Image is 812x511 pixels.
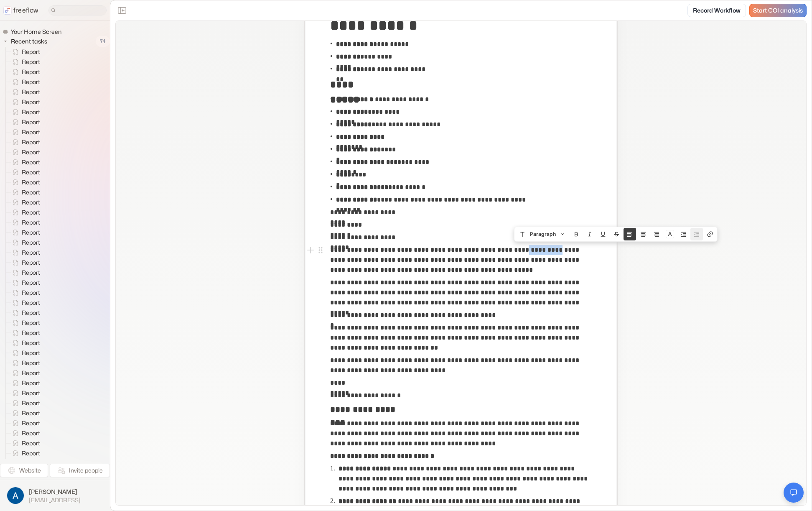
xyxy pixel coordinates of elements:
button: Create link [704,228,716,240]
span: Report [20,198,43,207]
a: Report [6,308,43,318]
span: Report [20,178,43,187]
a: Record Workflow [687,4,746,17]
span: Your Home Screen [9,28,64,36]
span: Report [20,78,43,86]
a: Report [6,127,43,137]
span: Report [20,389,43,397]
a: Report [6,418,43,428]
a: Report [6,137,43,147]
a: Report [6,77,43,87]
a: Report [6,258,43,268]
span: Report [20,369,43,377]
span: Report [20,228,43,237]
span: 74 [96,36,110,47]
a: Report [6,97,43,107]
a: Report [6,388,43,398]
p: freeflow [13,5,38,15]
a: Report [6,348,43,358]
button: Align text right [650,228,663,240]
span: Report [20,449,43,457]
a: Start COI analysis [749,4,807,17]
a: Report [6,288,43,298]
a: Report [6,217,43,227]
span: Report [20,399,43,407]
a: Report [6,167,43,177]
span: Report [20,349,43,357]
span: Recent tasks [9,37,50,46]
span: Report [20,168,43,176]
a: Report [6,227,43,238]
a: Your Home Screen [3,28,65,36]
button: Align text center [637,228,649,240]
a: Report [6,378,43,388]
span: Start COI analysis [753,7,803,14]
span: Report [20,409,43,417]
span: Report [20,299,43,307]
button: Nest block [677,228,690,240]
span: Report [20,138,43,146]
a: Report [6,87,43,97]
span: Report [20,68,43,76]
a: Report [6,398,43,408]
button: Unnest block [690,228,703,240]
span: Report [20,329,43,337]
a: Report [6,117,43,127]
a: Report [6,157,43,167]
span: Report [20,379,43,387]
a: Report [6,238,43,248]
span: Report [20,439,43,447]
span: Report [20,309,43,317]
button: Italic [583,228,596,240]
a: Report [6,248,43,258]
span: Report [20,339,43,347]
a: Report [6,107,43,117]
a: Report [6,298,43,308]
span: Report [20,359,43,367]
span: Report [20,419,43,427]
button: Paragraph [515,228,569,240]
span: Report [20,258,43,267]
a: Report [6,328,43,338]
a: Report [6,438,43,448]
span: Report [20,98,43,106]
a: Report [6,207,43,217]
a: Report [6,147,43,157]
button: Underline [597,228,609,240]
span: Report [20,289,43,297]
span: Report [20,148,43,156]
a: Report [6,458,43,468]
button: Bold [570,228,583,240]
a: Report [6,358,43,368]
span: Report [20,88,43,96]
a: Report [6,368,43,378]
button: Align text left [624,228,636,240]
span: Report [20,58,43,66]
a: Report [6,278,43,288]
a: Report [6,448,43,458]
a: Report [6,338,43,348]
span: Report [20,218,43,227]
button: Open chat [784,483,804,503]
button: Recent tasks [3,36,51,46]
a: freeflow [3,5,38,15]
span: Report [20,118,43,126]
span: Report [20,188,43,197]
span: [EMAIL_ADDRESS] [29,496,81,504]
span: Report [20,248,43,257]
a: Report [6,408,43,418]
a: Report [6,318,43,328]
button: Invite people [50,464,110,477]
span: Report [20,48,43,56]
span: [PERSON_NAME] [29,488,81,496]
span: Report [20,238,43,247]
button: [PERSON_NAME][EMAIL_ADDRESS] [5,485,105,506]
span: Report [20,319,43,327]
a: Report [6,428,43,438]
span: Report [20,128,43,136]
a: Report [6,177,43,187]
button: Colors [664,228,676,240]
button: Close the sidebar [115,4,129,17]
span: Report [20,429,43,437]
a: Report [6,47,43,57]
